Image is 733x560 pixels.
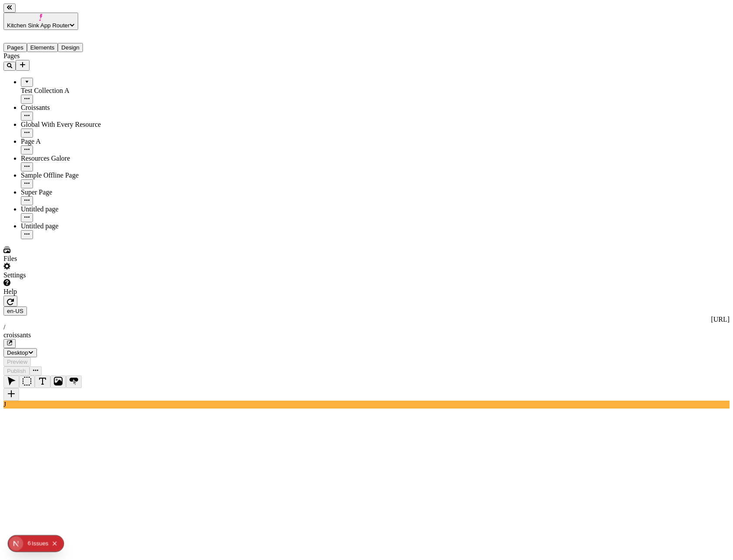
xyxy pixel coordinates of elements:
[3,323,730,331] div: /
[3,357,31,366] button: Preview
[21,188,108,196] div: Super Page
[7,368,26,374] span: Publish
[3,306,27,316] button: Open locale picker
[3,401,730,408] div: J
[21,104,108,112] div: Croissants
[3,43,27,52] button: Pages
[58,43,83,52] button: Design
[19,376,35,388] button: Box
[35,376,50,388] button: Text
[3,255,108,263] div: Files
[21,121,108,128] div: Global With Every Resource
[27,43,58,52] button: Elements
[16,60,30,71] button: Add new
[21,87,108,95] div: Test Collection A
[7,308,23,314] span: en-US
[3,331,730,339] div: croissants
[7,349,28,356] span: Desktop
[3,288,108,296] div: Help
[3,348,37,357] button: Desktop
[7,22,69,29] span: Kitchen Sink App Router
[3,316,730,323] div: [URL]
[3,52,108,60] div: Pages
[66,376,82,388] button: Button
[3,366,30,376] button: Publish
[3,271,108,279] div: Settings
[3,7,127,15] p: Cookie Test Route
[21,222,108,230] div: Untitled page
[21,155,108,162] div: Resources Galore
[21,138,108,145] div: Page A
[50,376,66,388] button: Image
[21,205,108,213] div: Untitled page
[3,13,78,30] button: Kitchen Sink App Router
[7,359,27,365] span: Preview
[21,171,108,179] div: Sample Offline Page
